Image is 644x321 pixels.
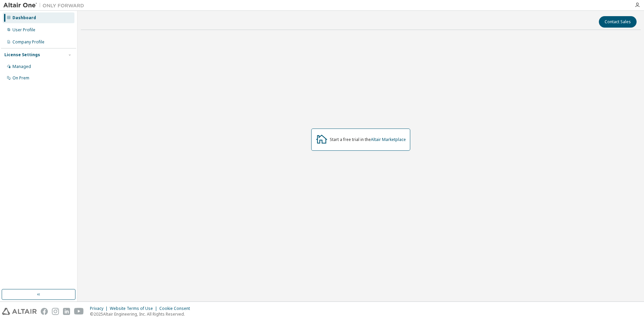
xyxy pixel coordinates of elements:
div: Privacy [90,306,110,311]
a: Altair Marketplace [371,137,406,142]
img: youtube.svg [74,308,84,315]
img: linkedin.svg [63,308,70,315]
img: altair_logo.svg [2,308,37,315]
div: License Settings [4,52,40,58]
div: Cookie Consent [159,306,194,311]
img: facebook.svg [41,308,48,315]
div: Managed [12,64,31,69]
div: Company Profile [12,39,44,45]
p: © 2025 Altair Engineering, Inc. All Rights Reserved. [90,311,194,317]
div: Dashboard [12,15,36,21]
div: Start a free trial in the [330,137,406,142]
div: Website Terms of Use [110,306,159,311]
div: On Prem [12,75,29,81]
div: User Profile [12,27,35,33]
img: Altair One [3,2,88,9]
img: instagram.svg [52,308,59,315]
button: Contact Sales [599,16,637,28]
